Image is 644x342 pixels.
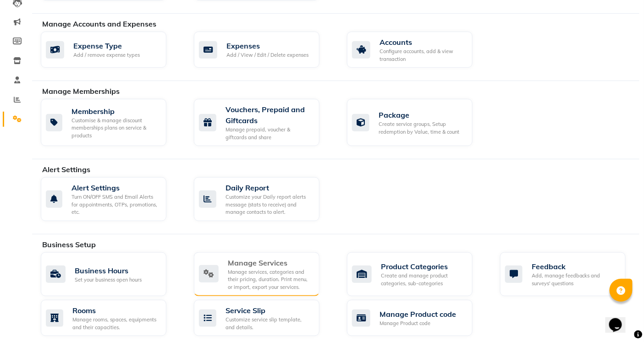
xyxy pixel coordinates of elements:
div: Rooms [72,305,159,316]
div: Add / View / Edit / Delete expenses [226,51,308,59]
div: Customise & manage discount memberships plans on service & products [72,117,159,140]
a: Manage ServicesManage services, categories and their pricing, duration. Print menu, or import, ex... [194,252,333,297]
div: Manage Product code [380,309,456,320]
div: Service Slip [226,305,312,316]
div: Manage prepaid, voucher & giftcards and share [226,126,312,141]
a: AccountsConfigure accounts, add & view transaction [347,32,486,68]
div: Turn ON/OFF SMS and Email Alerts for appointments, OTPs, promotions, etc. [72,193,159,216]
a: Service SlipCustomize service slip template, and details. [194,300,333,336]
div: Membership [72,106,159,117]
a: FeedbackAdd, manage feedbacks and surveys' questions [500,252,639,297]
div: Customize service slip template, and details. [226,316,312,331]
div: Add, manage feedbacks and surveys' questions [532,272,618,287]
div: Set your business open hours [75,276,142,284]
a: MembershipCustomise & manage discount memberships plans on service & products [41,99,180,146]
div: Product Categories [381,261,465,272]
div: Manage Product code [380,320,456,327]
a: RoomsManage rooms, spaces, equipments and their capacities. [41,300,180,336]
a: Business HoursSet your business open hours [41,252,180,297]
a: Expense TypeAdd / remove expense types [41,32,180,68]
div: Customize your Daily report alerts message (stats to receive) and manage contacts to alert. [226,193,312,216]
div: Manage services, categories and their pricing, duration. Print menu, or import, export your servi... [228,268,312,291]
div: Manage rooms, spaces, equipments and their capacities. [72,316,159,331]
a: Alert SettingsTurn ON/OFF SMS and Email Alerts for appointments, OTPs, promotions, etc. [41,177,180,221]
div: Manage Services [228,257,312,268]
div: Create service groups, Setup redemption by Value, time & count [379,120,465,136]
div: Feedback [532,261,618,272]
div: Expense Type [73,40,140,51]
iframe: chat widget [605,305,635,333]
a: Manage Product codeManage Product code [347,300,486,336]
a: Vouchers, Prepaid and GiftcardsManage prepaid, voucher & giftcards and share [194,99,333,146]
a: PackageCreate service groups, Setup redemption by Value, time & count [347,99,486,146]
div: Expenses [226,40,308,51]
div: Vouchers, Prepaid and Giftcards [226,104,312,126]
div: Business Hours [75,265,142,276]
a: Daily ReportCustomize your Daily report alerts message (stats to receive) and manage contacts to ... [194,177,333,221]
div: Alert Settings [72,182,159,193]
div: Accounts [380,37,465,48]
div: Create and manage product categories, sub-categories [381,272,465,287]
div: Configure accounts, add & view transaction [380,48,465,63]
div: Daily Report [226,182,312,193]
a: Product CategoriesCreate and manage product categories, sub-categories [347,252,486,297]
a: ExpensesAdd / View / Edit / Delete expenses [194,32,333,68]
div: Add / remove expense types [73,51,140,59]
div: Package [379,109,465,120]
